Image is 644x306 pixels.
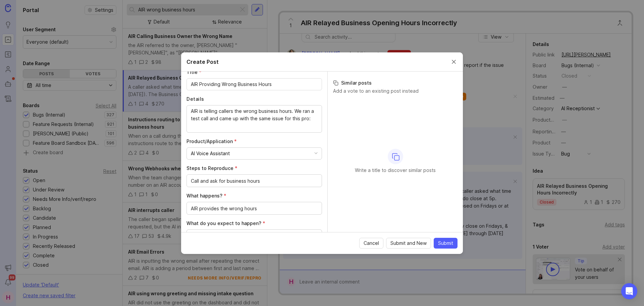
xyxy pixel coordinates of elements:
label: Details [186,96,322,102]
textarea: AIR is telling callers the wrong business hours. We ran a test call and came up with the same iss... [191,107,318,130]
span: Cancel [364,240,379,247]
span: Product/Application (required) [186,138,237,144]
button: Close create post modal [450,58,458,65]
div: AI Voice Assistant [191,150,230,157]
span: Submit and New [390,240,427,247]
p: Add a vote to an existing post instead [333,88,458,94]
div: Open Intercom Messenger [621,283,637,299]
span: What happens? (required) [186,193,226,199]
span: What do you expect to happen? (required) [186,220,265,226]
button: Cancel [359,238,383,249]
button: Submit [434,238,458,249]
input: What's happening? [191,81,318,88]
span: Title (required) [186,69,202,75]
button: Submit and New [386,238,431,249]
span: Submit [438,240,453,247]
span: Steps to Reproduce (required) [186,165,237,171]
h3: Similar posts [333,80,458,86]
p: Write a title to discover similar posts [355,167,436,174]
h2: Create Post [186,58,219,66]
